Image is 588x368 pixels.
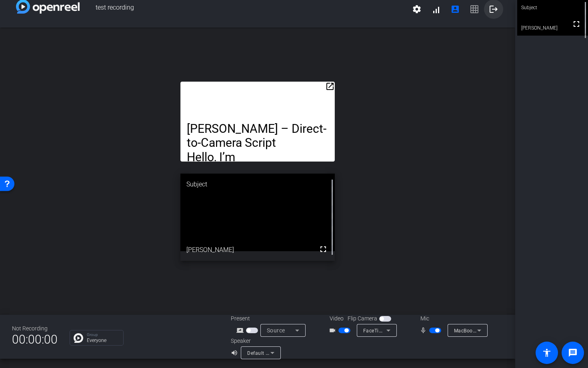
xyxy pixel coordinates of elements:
span: Video [330,314,344,323]
mat-icon: settings [412,4,422,14]
div: Present [231,314,311,323]
div: Speaker [231,337,279,345]
mat-icon: account_box [450,4,460,14]
p: Everyone [87,338,119,343]
mat-icon: logout [489,4,498,14]
mat-icon: open_in_new [325,82,335,91]
mat-icon: fullscreen [572,19,581,29]
mat-icon: message [568,348,578,358]
mat-icon: mic_none [420,326,429,335]
div: Not Recording [12,324,58,333]
p: Group [87,333,119,337]
span: MacBook Air Microphone (Built-in) [454,327,534,334]
span: FaceTime HD Camera (C4E1:9BFB) [363,327,445,334]
span: Flip Camera [348,314,377,323]
span: Default - MacBook Air Speakers (Built-in) [247,350,342,356]
mat-icon: videocam_outline [329,326,338,335]
span: Source [267,327,285,334]
mat-icon: accessibility [542,348,552,358]
span: 00:00:00 [12,330,58,349]
img: Chat Icon [74,333,83,343]
mat-icon: screen_share_outline [236,326,246,335]
div: Subject [180,174,335,195]
div: Mic [412,314,492,323]
p: Hello, I’m [PERSON_NAME], and I had the great privilege of sailing with World Campus Afloat - [187,150,328,220]
mat-icon: volume_up [231,348,240,358]
p: [PERSON_NAME] – Direct-to-Camera Script [187,122,328,150]
mat-icon: fullscreen [318,244,328,254]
